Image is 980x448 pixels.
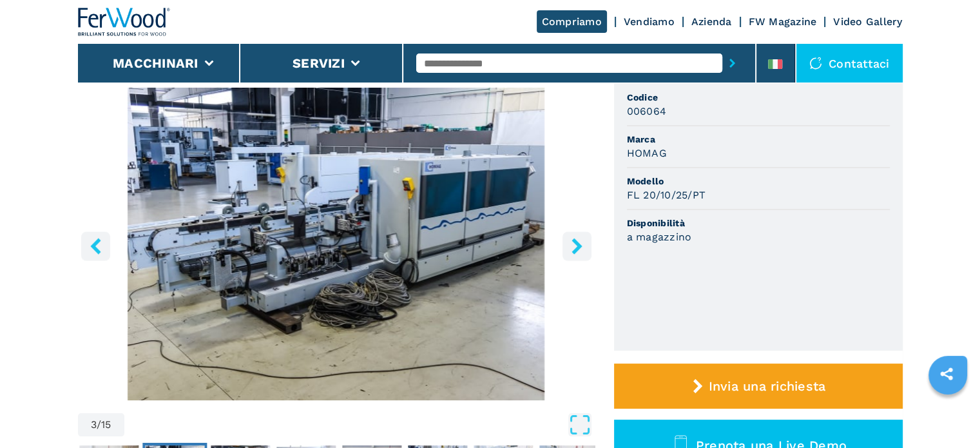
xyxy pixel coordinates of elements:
[78,8,171,36] img: Ferwood
[293,55,345,71] button: Servizi
[833,15,902,28] a: Video Gallery
[627,217,890,229] span: Disponibilità
[91,420,97,430] span: 3
[113,55,198,71] button: Macchinari
[97,420,101,430] span: /
[627,175,890,188] span: Modello
[81,231,110,260] button: left-button
[627,229,692,244] h3: a magazzino
[925,390,970,438] iframe: Chat
[691,15,732,28] a: Azienda
[537,10,607,33] a: Compriamo
[796,44,903,83] div: Contattaci
[627,146,667,161] h3: HOMAG
[128,413,591,436] button: Open Fullscreen
[627,133,890,146] span: Marca
[809,57,822,70] img: Contattaci
[708,378,825,394] span: Invia una richiesta
[562,231,591,260] button: right-button
[627,104,667,119] h3: 006064
[614,364,903,409] button: Invia una richiesta
[624,15,675,28] a: Vendiamo
[749,15,817,28] a: FW Magazine
[627,91,890,104] span: Codice
[78,88,595,400] img: Squadratrice Doppia HOMAG FL 20/10/25/PT
[78,88,595,400] div: Go to Slide 3
[930,358,963,390] a: sharethis
[101,420,111,430] span: 15
[627,188,706,202] h3: FL 20/10/25/PT
[722,48,742,78] button: submit-button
